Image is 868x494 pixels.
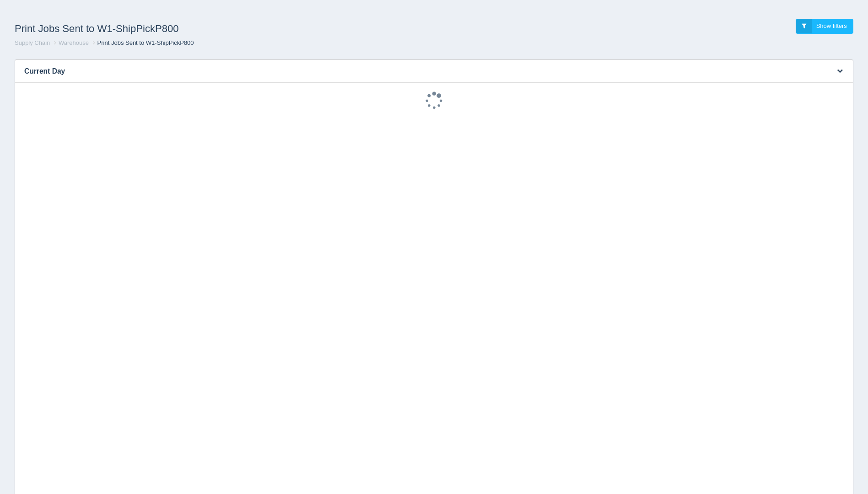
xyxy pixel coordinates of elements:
[59,39,89,46] a: Warehouse
[796,19,853,34] a: Show filters
[15,19,434,39] h1: Print Jobs Sent to W1-ShipPickP800
[15,39,50,46] a: Supply Chain
[15,60,825,83] h3: Current Day
[91,39,194,48] li: Print Jobs Sent to W1-ShipPickP800
[816,22,847,29] span: Show filters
